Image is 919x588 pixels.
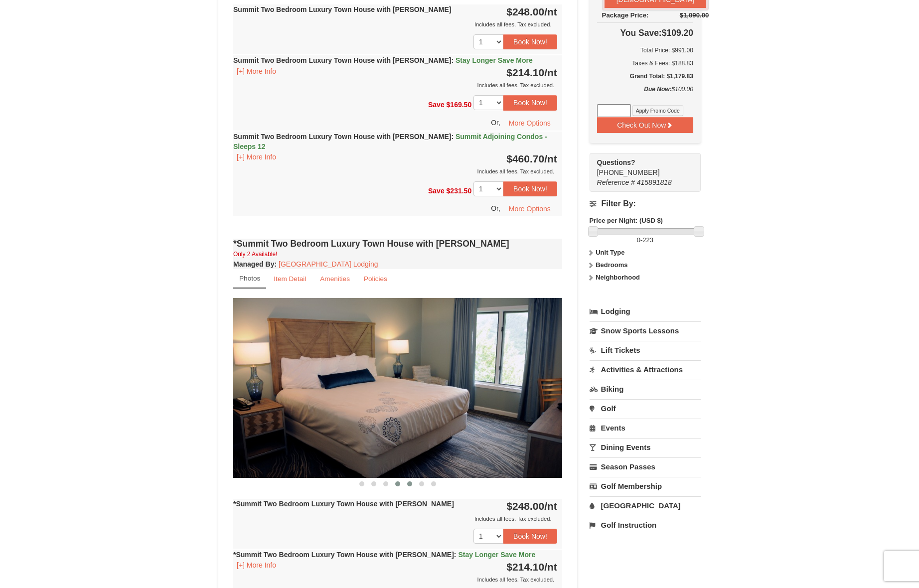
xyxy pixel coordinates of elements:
span: 415891818 [637,178,672,186]
strong: Bedrooms [596,261,627,269]
span: Stay Longer Save More [458,551,535,559]
a: Activities & Attractions [590,360,701,379]
span: Stay Longer Save More [456,56,533,64]
button: More Options [502,116,557,131]
strong: Unit Type [596,249,624,256]
a: Golf [590,399,701,418]
span: $460.70 [506,153,544,164]
strong: Due Now: [644,86,671,93]
span: Package Price: [602,11,649,19]
strong: Summit Two Bedroom Luxury Town House with [PERSON_NAME] [233,133,547,150]
strong: *Summit Two Bedroom Luxury Town House with [PERSON_NAME] [233,500,454,508]
div: $100.00 [597,84,693,104]
h4: $109.20 [597,28,693,38]
small: Item Detail [274,275,306,283]
a: Item Detail [267,269,312,289]
span: [PHONE_NUMBER] [597,157,683,176]
img: 18876286-104-e3bb2b46.png [233,298,562,478]
a: Amenities [313,269,356,289]
a: [GEOGRAPHIC_DATA] [590,496,701,515]
a: Snow Sports Lessons [590,321,701,340]
button: [+] More Info [233,66,280,77]
button: Book Now! [503,95,557,110]
span: : [454,551,457,559]
strong: Neighborhood [596,274,640,281]
a: [GEOGRAPHIC_DATA] Lodging [279,260,378,268]
span: /nt [544,153,557,164]
button: Book Now! [503,34,557,49]
div: Includes all fees. Tax excluded. [233,514,557,524]
span: /nt [544,6,557,17]
h4: Filter By: [590,199,701,208]
span: /nt [544,500,557,512]
span: : [451,56,454,64]
a: Dining Events [590,438,701,456]
h4: *Summit Two Bedroom Luxury Town House with [PERSON_NAME] [233,239,562,249]
span: $169.50 [447,101,472,109]
button: More Options [502,201,557,216]
h6: Total Price: $991.00 [597,45,693,55]
span: 0 [637,236,640,244]
span: 223 [642,236,653,244]
span: Save [428,186,445,194]
a: Events [590,419,701,437]
small: Amenities [320,275,350,283]
a: Lift Tickets [590,341,701,359]
strong: $248.00 [506,500,557,512]
span: $214.10 [506,67,544,78]
div: Includes all fees. Tax excluded. [233,19,557,29]
button: Check Out Now [597,117,693,133]
a: Photos [233,269,266,289]
strong: : [233,260,277,268]
span: /nt [544,67,557,78]
span: : [451,133,454,141]
button: [+] More Info [233,560,280,571]
span: $214.10 [506,561,544,573]
button: Book Now! [503,181,557,196]
strong: Summit Two Bedroom Luxury Town House with [PERSON_NAME] [233,5,451,13]
span: Managed By [233,260,274,268]
span: Save [428,101,445,109]
div: Includes all fees. Tax excluded. [233,80,557,90]
a: Golf Instruction [590,516,701,534]
strong: Questions? [597,158,635,166]
span: Reference # [597,178,635,186]
button: Apply Promo Code [632,105,683,116]
strong: *Summit Two Bedroom Luxury Town House with [PERSON_NAME] [233,551,535,559]
span: Or, [491,204,500,212]
small: Photos [239,275,260,282]
span: Or, [491,118,500,126]
a: Golf Membership [590,477,701,495]
strong: Summit Two Bedroom Luxury Town House with [PERSON_NAME] [233,56,533,64]
span: /nt [544,561,557,573]
span: Summit Adjoining Condos - Sleeps 12 [233,133,547,150]
strong: Price per Night: (USD $) [590,217,663,224]
a: Policies [357,269,394,289]
h5: Grand Total: $1,179.83 [597,71,693,81]
button: [+] More Info [233,151,280,162]
small: Only 2 Available! [233,251,277,258]
strong: $248.00 [506,6,557,17]
a: Lodging [590,302,701,320]
label: - [590,235,701,245]
span: You Save: [620,28,661,38]
small: Policies [364,275,387,283]
div: Includes all fees. Tax excluded. [233,575,557,585]
a: Biking [590,380,701,398]
div: Includes all fees. Tax excluded. [233,166,557,176]
del: $1,090.00 [680,11,709,19]
div: Taxes & Fees: $188.83 [597,58,693,68]
a: Season Passes [590,457,701,476]
span: $231.50 [447,186,472,194]
button: Book Now! [503,529,557,544]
